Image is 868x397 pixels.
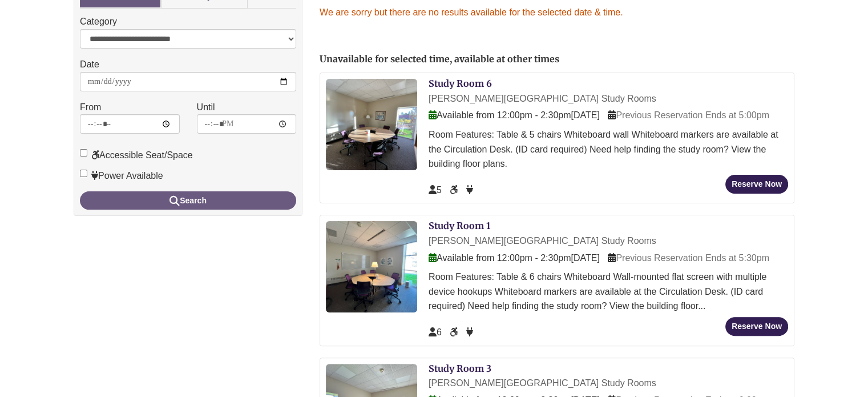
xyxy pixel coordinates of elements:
img: Study Room 1 [326,221,417,312]
div: Room Features: Table & 5 chairs Whiteboard wall Whiteboard markers are available at the Circulati... [429,127,788,171]
p: We are sorry but there are no results available for the selected date & time. [320,5,794,20]
div: [PERSON_NAME][GEOGRAPHIC_DATA] Study Rooms [429,376,788,391]
span: Accessible Seat/Space [450,327,460,337]
input: Power Available [80,170,87,177]
span: Previous Reservation Ends at 5:30pm [608,253,769,263]
h2: Unavailable for selected time, available at other times [320,54,794,65]
div: Room Features: Table & 6 chairs Whiteboard Wall-mounted flat screen with multiple device hookups ... [429,270,788,314]
label: Category [80,14,117,29]
label: From [80,100,101,115]
button: Search [80,191,296,210]
span: Power Available [466,327,473,337]
button: Reserve Now [725,317,788,336]
a: Study Room 6 [429,78,492,89]
label: Date [80,57,99,72]
img: Study Room 6 [326,79,417,170]
input: Accessible Seat/Space [80,149,87,157]
div: [PERSON_NAME][GEOGRAPHIC_DATA] Study Rooms [429,234,788,248]
span: Accessible Seat/Space [450,185,460,195]
span: The capacity of this space [429,327,442,337]
div: [PERSON_NAME][GEOGRAPHIC_DATA] Study Rooms [429,91,788,106]
label: Accessible Seat/Space [80,148,193,163]
a: Study Room 3 [429,363,491,374]
label: Until [197,100,215,115]
span: The capacity of this space [429,185,442,195]
label: Power Available [80,169,163,183]
span: Available from 12:00pm - 2:30pm[DATE] [429,110,600,120]
button: Reserve Now [725,175,788,194]
a: Study Room 1 [429,220,490,231]
span: Previous Reservation Ends at 5:00pm [608,110,769,120]
span: Power Available [466,185,473,195]
span: Available from 12:00pm - 2:30pm[DATE] [429,253,600,263]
